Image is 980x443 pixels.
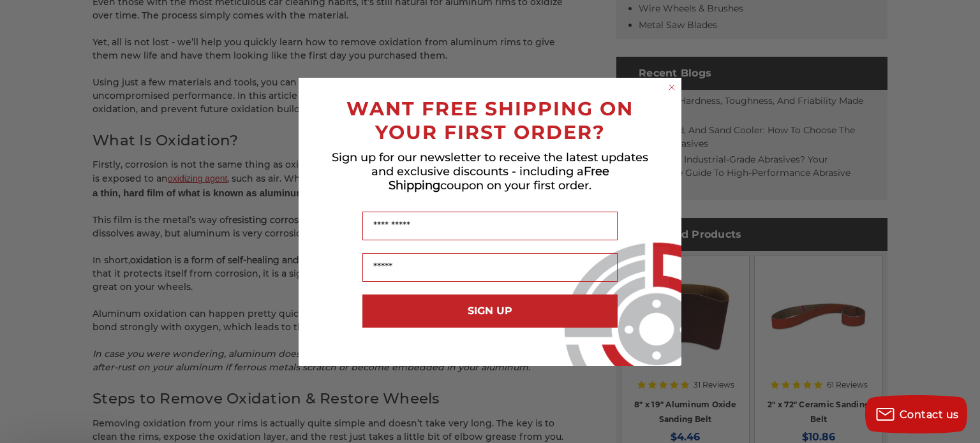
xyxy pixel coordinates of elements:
span: WANT FREE SHIPPING ON YOUR FIRST ORDER? [346,97,634,144]
span: Contact us [900,409,959,421]
button: Close dialog [665,81,678,94]
span: Free Shipping [389,164,609,192]
span: Sign up for our newsletter to receive the latest updates and exclusive discounts - including a co... [332,150,648,192]
button: Contact us [865,395,967,433]
input: Email [362,253,618,282]
button: SIGN UP [362,294,618,328]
